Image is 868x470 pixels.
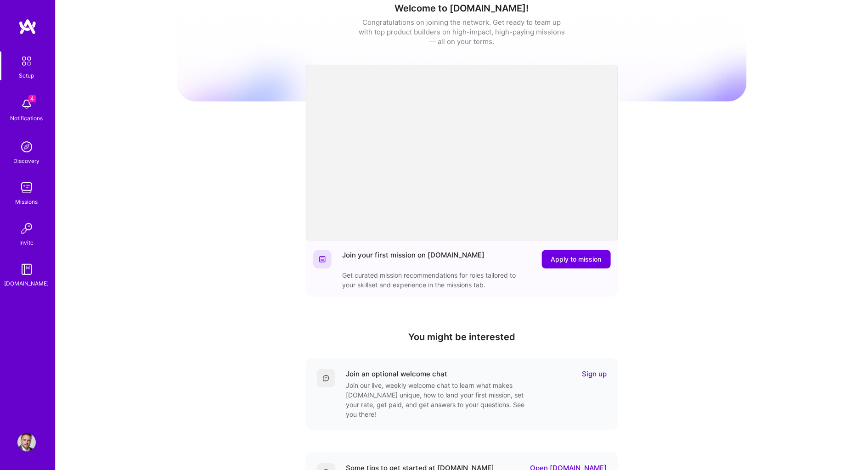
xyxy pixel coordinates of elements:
h4: You might be interested [306,331,618,342]
div: Invite [20,238,34,247]
iframe: video [306,65,618,241]
img: setup [17,51,36,71]
img: Invite [17,219,36,238]
img: Website [319,256,326,263]
div: Missions [16,197,38,207]
button: Apply to mission [542,250,611,269]
div: Congratulations on joining the network. Get ready to team up with top product builders on high-im... [359,17,565,46]
a: Sign up [582,369,607,379]
img: teamwork [17,179,36,197]
img: User Avatar [17,433,36,452]
div: Join your first mission on [DOMAIN_NAME] [343,250,485,269]
a: User Avatar [15,433,38,452]
div: Notifications [11,113,43,123]
div: Join our live, weekly welcome chat to learn what makes [DOMAIN_NAME] unique, how to land your fir... [346,380,530,419]
img: discovery [17,138,36,156]
img: Comment [322,375,330,382]
div: Join an optional welcome chat [346,369,448,379]
h1: Welcome to [DOMAIN_NAME]! [177,3,747,14]
img: bell [17,95,36,113]
img: logo [18,18,37,35]
span: 4 [28,95,36,102]
span: Apply to mission [551,255,602,264]
div: Setup [19,71,34,80]
div: [DOMAIN_NAME] [5,279,49,288]
div: Discovery [14,156,40,166]
div: Get curated mission recommendations for roles tailored to your skillset and experience in the mis... [343,270,526,290]
img: guide book [17,260,36,279]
